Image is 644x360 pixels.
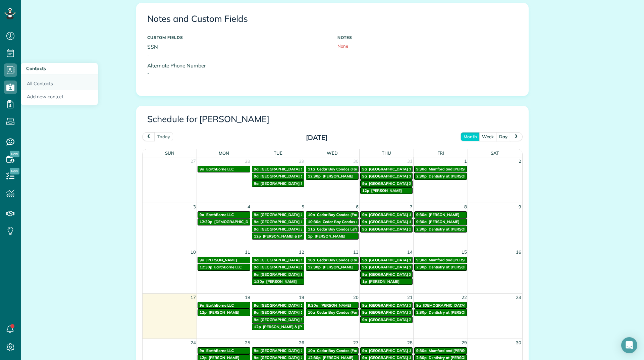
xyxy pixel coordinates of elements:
[252,257,305,263] a: 9a [GEOGRAPHIC_DATA] 1
[369,310,414,315] span: [GEOGRAPHIC_DATA] 16
[198,264,250,270] a: 12:30p EarthBorne LLC
[416,303,421,308] span: 9a
[416,348,427,353] span: 9:30a
[254,272,259,277] span: 9a
[362,355,367,360] span: 9a
[429,348,500,353] span: Mumford and [PERSON_NAME] Concrete
[254,348,259,353] span: 9a
[518,203,522,211] span: 9
[10,151,19,157] span: New
[362,227,367,232] span: 9a
[429,355,521,360] span: Dentistry at [PERSON_NAME][GEOGRAPHIC_DATA]
[429,265,521,269] span: Dentistry at [PERSON_NAME][GEOGRAPHIC_DATA]
[193,203,197,211] span: 3
[252,278,305,285] a: 1:30p [PERSON_NAME]
[360,271,413,278] a: 9a [GEOGRAPHIC_DATA] 3
[190,157,197,165] span: 27
[206,212,234,217] span: EarthBorne LLC
[369,227,411,232] span: [GEOGRAPHIC_DATA] 3
[461,294,468,301] span: 22
[362,348,367,353] span: 9a
[360,264,413,270] a: 9a [GEOGRAPHIC_DATA] 16
[219,150,229,156] span: Mon
[252,211,305,218] a: 9a [GEOGRAPHIC_DATA] 1
[429,227,521,232] span: Dentistry at [PERSON_NAME][GEOGRAPHIC_DATA]
[369,258,411,262] span: [GEOGRAPHIC_DATA] 1
[206,167,234,171] span: EarthBorne LLC
[209,355,239,360] span: [PERSON_NAME]
[416,219,427,224] span: 9:30a
[407,157,413,165] span: 31
[147,14,518,24] h3: Notes and Custom Fields
[369,272,411,277] span: [GEOGRAPHIC_DATA] 3
[147,62,327,77] p: Alternate Phone Number -
[317,258,383,262] span: Cedar Bay Condos (Far Left New Bld))
[369,303,411,308] span: [GEOGRAPHIC_DATA] 1
[362,219,367,224] span: 9a
[252,180,305,187] a: 9a [GEOGRAPHIC_DATA] 3
[254,317,259,322] span: 9a
[254,265,259,269] span: 9a
[261,317,303,322] span: [GEOGRAPHIC_DATA] 3
[369,317,411,322] span: [GEOGRAPHIC_DATA] 3
[261,167,303,171] span: [GEOGRAPHIC_DATA] 1
[308,303,318,308] span: 9:30a
[323,355,354,360] span: [PERSON_NAME]
[461,132,480,141] button: month
[261,181,303,186] span: [GEOGRAPHIC_DATA] 3
[254,355,259,360] span: 9a
[369,212,411,217] span: [GEOGRAPHIC_DATA] 1
[198,302,250,309] a: 9a EarthBorne LLC
[382,150,391,156] span: Thu
[362,265,367,269] span: 9a
[479,132,497,141] button: week
[308,355,321,360] span: 12:30p
[198,257,250,263] a: 9a [PERSON_NAME]
[360,278,413,285] a: 1p [PERSON_NAME]
[416,258,427,262] span: 9:30a
[147,35,327,40] h5: CUSTOM FIELDS
[416,227,427,232] span: 2:30p
[464,203,468,211] span: 8
[414,173,467,179] a: 2:30p Dentistry at [PERSON_NAME][GEOGRAPHIC_DATA]
[308,219,321,224] span: 10:30a
[301,203,305,211] span: 5
[306,211,359,218] a: 10a Cedar Bay Condos (Far Left New Bld))
[308,167,315,171] span: 11a
[355,203,359,211] span: 6
[206,303,234,308] span: EarthBorne LLC
[244,339,251,347] span: 25
[362,317,367,322] span: 9a
[515,294,522,301] span: 23
[298,294,305,301] span: 19
[362,167,367,171] span: 9a
[362,188,369,193] span: 12p
[308,234,313,239] span: 1p
[353,339,359,347] span: 27
[429,310,521,315] span: Dentistry at [PERSON_NAME][GEOGRAPHIC_DATA]
[414,226,467,233] a: 2:30p Dentistry at [PERSON_NAME][GEOGRAPHIC_DATA]
[26,65,46,71] span: Contacts
[362,272,367,277] span: 9a
[198,218,250,225] a: 12:30p [DEMOGRAPHIC_DATA][PERSON_NAME]
[252,233,305,240] a: 12p [PERSON_NAME] & [PERSON_NAME]
[323,174,354,178] span: [PERSON_NAME]
[414,211,467,218] a: 9:30a [PERSON_NAME]
[254,167,259,171] span: 9a
[261,265,305,269] span: [GEOGRAPHIC_DATA] 16
[423,303,496,308] span: [DEMOGRAPHIC_DATA][PERSON_NAME]
[252,309,305,316] a: 9a [GEOGRAPHIC_DATA] 16
[353,157,359,165] span: 30
[491,150,499,156] span: Sat
[261,355,305,360] span: [GEOGRAPHIC_DATA] 16
[298,248,305,256] span: 12
[254,219,259,224] span: 9a
[360,309,413,316] a: 9a [GEOGRAPHIC_DATA] 16
[496,132,511,141] button: day
[360,211,413,218] a: 9a [GEOGRAPHIC_DATA] 1
[360,226,413,233] a: 9a [GEOGRAPHIC_DATA] 3
[360,347,413,354] a: 9a [GEOGRAPHIC_DATA] 1
[369,355,414,360] span: [GEOGRAPHIC_DATA] 16
[515,339,522,347] span: 30
[429,258,500,262] span: Mumford and [PERSON_NAME] Concrete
